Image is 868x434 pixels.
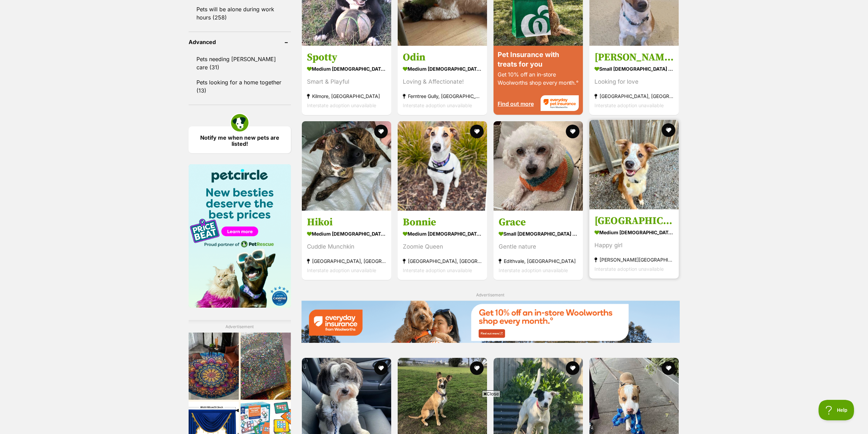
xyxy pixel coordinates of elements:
span: Interstate adoption unavailable [594,266,664,272]
a: Spotty medium [DEMOGRAPHIC_DATA] Dog Smart & Playful Kilmore, [GEOGRAPHIC_DATA] Interstate adopti... [302,45,391,115]
h3: Bonnie [403,216,482,229]
button: favourite [566,361,579,375]
a: [PERSON_NAME] small [DEMOGRAPHIC_DATA] Dog Looking for love [GEOGRAPHIC_DATA], [GEOGRAPHIC_DATA] ... [589,45,679,115]
strong: medium [DEMOGRAPHIC_DATA] Dog [307,64,386,73]
header: Advanced [189,39,291,45]
h3: Spotty [307,51,386,64]
strong: [GEOGRAPHIC_DATA], [GEOGRAPHIC_DATA] [594,91,674,100]
span: Advertisement [476,292,504,297]
strong: [GEOGRAPHIC_DATA], [GEOGRAPHIC_DATA] [307,256,386,266]
a: Odin medium [DEMOGRAPHIC_DATA] Dog Loving & Affectionate! Ferntree Gully, [GEOGRAPHIC_DATA] Inter... [398,45,487,115]
img: Bonnie - Whippet Dog [398,121,487,211]
div: Gentle nature [499,242,578,251]
img: Grace - Bichon Frise Dog [494,121,583,211]
img: https://img.kwcdn.com/product/open/fb64b38e911a4673b3007e07ca1050c0-goods.jpeg?imageMogr2/strip/s... [52,138,102,205]
img: Everyday Insurance promotional banner [301,300,680,342]
span: Interstate adoption unavailable [499,267,568,273]
button: favourite [662,123,676,137]
strong: medium [DEMOGRAPHIC_DATA] Dog [403,64,482,73]
iframe: Help Scout Beacon - Open [819,400,854,420]
span: Interstate adoption unavailable [403,102,472,108]
h3: [PERSON_NAME] [594,51,674,64]
a: Bonnie medium [DEMOGRAPHIC_DATA] Dog Zoomie Queen [GEOGRAPHIC_DATA], [GEOGRAPHIC_DATA] Interstate... [398,211,487,280]
a: Pets will be alone during work hours (258) [189,2,291,25]
button: favourite [470,361,484,375]
strong: Kilmore, [GEOGRAPHIC_DATA] [307,91,386,100]
button: favourite [662,361,676,375]
strong: small [DEMOGRAPHIC_DATA] Dog [594,64,674,73]
strong: Ferntree Gully, [GEOGRAPHIC_DATA] [403,91,482,100]
span: Interstate adoption unavailable [307,267,376,273]
a: Grace small [DEMOGRAPHIC_DATA] Dog Gentle nature Edithvale, [GEOGRAPHIC_DATA] Interstate adoption... [494,211,583,280]
strong: medium [DEMOGRAPHIC_DATA] Dog [307,229,386,239]
strong: medium [DEMOGRAPHIC_DATA] Dog [403,229,482,239]
h3: [GEOGRAPHIC_DATA] [594,214,674,227]
div: Loving & Affectionate! [403,77,482,86]
iframe: Advertisement [269,400,600,431]
div: Looking for love [594,77,674,86]
img: Hikoi - Staffordshire Bull Terrier Dog [302,121,391,211]
h3: Odin [403,51,482,64]
a: Hikoi medium [DEMOGRAPHIC_DATA] Dog Cuddle Munchkin [GEOGRAPHIC_DATA], [GEOGRAPHIC_DATA] Intersta... [302,211,391,280]
span: Interstate adoption unavailable [307,102,376,108]
a: Everyday Insurance promotional banner [301,300,680,344]
a: Pets needing [PERSON_NAME] care (31) [189,52,291,74]
span: Close [482,390,500,397]
div: Happy girl [594,241,674,250]
strong: Edithvale, [GEOGRAPHIC_DATA] [499,256,578,266]
button: favourite [470,125,484,138]
h3: Hikoi [307,216,386,229]
img: https://img.kwcdn.com/product/open/2024-07-18/1721264944843-0b16a591668c49479a02eb0f31cfaa01-good... [52,69,102,136]
div: Zoomie Queen [403,242,482,251]
img: Pet Circle promo banner [189,164,291,308]
strong: small [DEMOGRAPHIC_DATA] Dog [499,229,578,239]
span: Interstate adoption unavailable [594,102,664,108]
img: Maldives - Border Collie Dog [589,120,679,209]
button: favourite [374,125,388,138]
div: Smart & Playful [307,77,386,86]
a: Notify me when new pets are listed! [189,126,291,153]
strong: [PERSON_NAME][GEOGRAPHIC_DATA], [GEOGRAPHIC_DATA] [594,255,674,264]
span: Interstate adoption unavailable [403,267,472,273]
strong: [GEOGRAPHIC_DATA], [GEOGRAPHIC_DATA] [403,256,482,266]
button: favourite [374,361,388,375]
div: Cuddle Munchkin [307,242,386,251]
a: [GEOGRAPHIC_DATA] medium [DEMOGRAPHIC_DATA] Dog Happy girl [PERSON_NAME][GEOGRAPHIC_DATA], [GEOGR... [589,209,679,279]
a: Pets looking for a home together (13) [189,75,291,98]
h3: Grace [499,216,578,229]
button: favourite [566,125,579,138]
strong: medium [DEMOGRAPHIC_DATA] Dog [594,227,674,237]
